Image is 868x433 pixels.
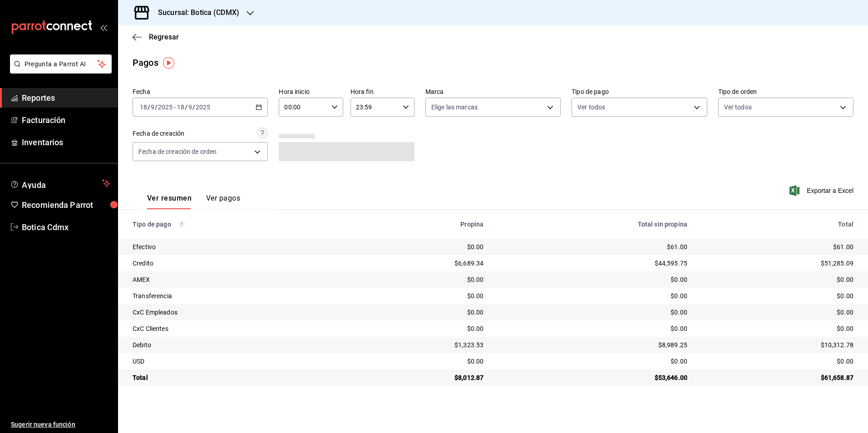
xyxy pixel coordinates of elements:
div: USD [133,357,345,366]
div: $53,646.00 [498,373,687,382]
div: $51,285.09 [702,259,853,268]
div: $0.00 [360,275,483,284]
div: Debito [133,340,345,349]
div: $0.00 [360,242,483,251]
div: Credito [133,259,345,268]
input: -- [188,103,192,111]
div: $0.00 [360,308,483,317]
span: Regresar [149,33,179,41]
div: navigation tabs [147,194,240,209]
div: $44,595.75 [498,259,687,268]
div: $8,989.25 [498,340,687,349]
span: Fecha de creación de orden [138,147,217,156]
span: Botica Cdmx [22,221,110,233]
span: Elige las marcas [431,103,478,112]
div: $0.00 [360,357,483,366]
label: Hora inicio [279,89,343,95]
div: Total sin propina [498,221,687,228]
input: ---- [158,103,173,111]
div: Propina [360,221,483,228]
label: Tipo de orden [718,89,853,95]
h3: Sucursal: Botica (CDMX) [151,7,239,18]
label: Marca [425,89,561,95]
span: Facturación [22,114,110,126]
div: $61,658.87 [702,373,853,382]
span: Sugerir nueva función [11,420,110,429]
div: AMEX [133,275,345,284]
button: Ver resumen [147,194,192,209]
div: $8,012.87 [360,373,483,382]
div: Total [133,373,345,382]
div: $0.00 [702,324,853,333]
div: Tipo de pago [133,221,345,228]
span: - [174,103,176,111]
div: $0.00 [360,324,483,333]
svg: Los pagos realizados con Pay y otras terminales son montos brutos. [178,221,185,227]
a: Pregunta a Parrot AI [6,66,112,75]
div: $1,323.53 [360,340,483,349]
img: Tooltip marker [163,57,174,69]
div: $0.00 [498,357,687,366]
input: -- [177,103,185,111]
span: Pregunta a Parrot AI [25,59,98,69]
label: Tipo de pago [572,89,707,95]
span: / [155,103,158,111]
div: $0.00 [702,275,853,284]
span: Inventarios [22,136,110,148]
label: Fecha [133,89,268,95]
div: $0.00 [498,308,687,317]
div: $61.00 [702,242,853,251]
span: / [192,103,195,111]
button: open_drawer_menu [100,24,107,31]
div: CxC Empleados [133,308,345,317]
span: Ver todos [577,103,605,112]
div: Pagos [133,56,158,69]
input: -- [139,103,148,111]
span: / [148,103,150,111]
button: Exportar a Excel [791,185,853,196]
div: Fecha de creación [133,129,184,138]
div: Total [702,221,853,228]
span: Reportes [22,92,110,104]
div: $10,312.78 [702,340,853,349]
label: Hora fin [350,89,414,95]
div: CxC Clientes [133,324,345,333]
div: $0.00 [498,291,687,300]
button: Ver pagos [206,194,240,209]
button: Pregunta a Parrot AI [10,54,112,74]
div: $0.00 [702,308,853,317]
div: $0.00 [360,291,483,300]
div: $0.00 [498,275,687,284]
div: $0.00 [498,324,687,333]
span: Ayuda [22,178,99,189]
span: Recomienda Parrot [22,199,110,211]
div: $0.00 [702,357,853,366]
div: $6,689.34 [360,259,483,268]
div: $61.00 [498,242,687,251]
input: ---- [195,103,211,111]
span: / [185,103,187,111]
button: Regresar [133,33,179,41]
div: $0.00 [702,291,853,300]
input: -- [150,103,155,111]
div: Transferencia [133,291,345,300]
span: Ver todos [724,103,752,112]
div: Efectivo [133,242,345,251]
